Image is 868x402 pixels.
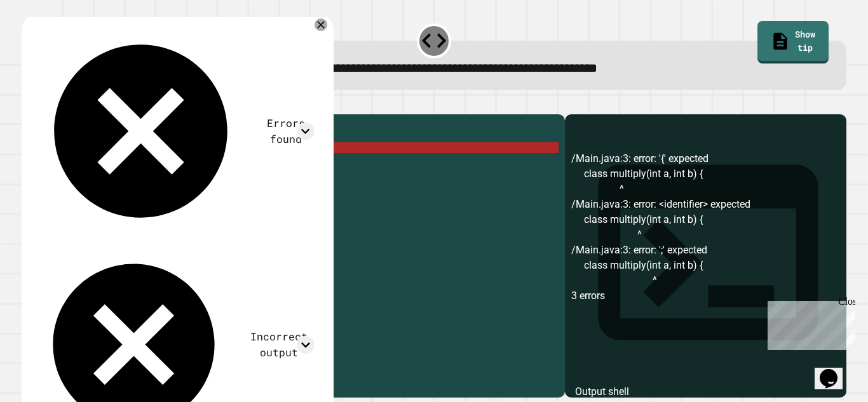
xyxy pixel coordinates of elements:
iframe: chat widget [763,296,855,350]
div: Chat with us now!Close [5,5,88,81]
div: /Main.java:3: error: '{' expected class multiply(int a, int b) { ^ /Main.java:3: error: <identifi... [571,151,840,398]
a: Show tip [757,21,829,64]
div: Incorrect output [243,329,315,360]
iframe: chat widget [815,351,855,389]
div: Errors found [257,116,315,147]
